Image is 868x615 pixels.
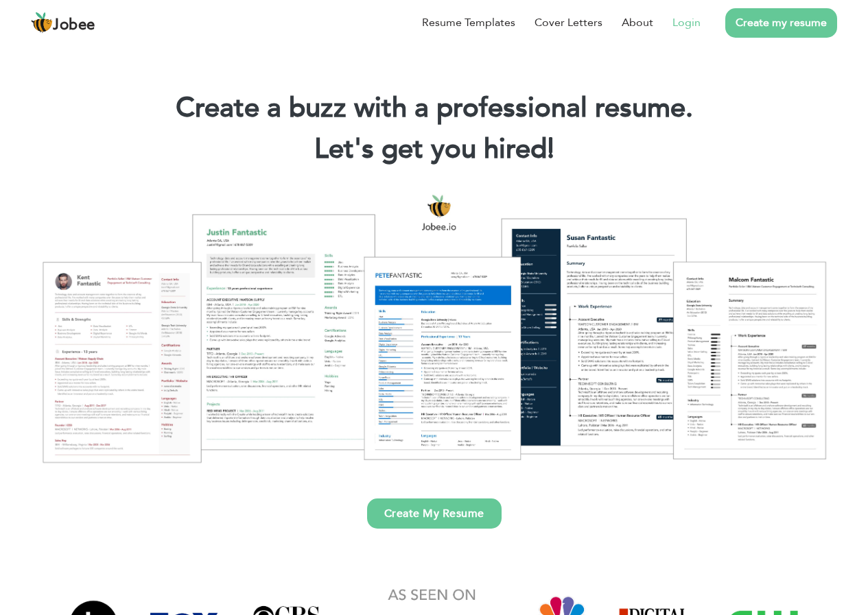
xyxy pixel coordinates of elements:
span: get you hired! [382,130,554,168]
a: Jobee [31,12,95,34]
a: Cover Letters [535,14,602,31]
span: | [548,130,554,168]
a: Login [672,14,701,31]
a: Resume Templates [422,14,515,31]
span: Jobee [53,18,95,33]
a: About [622,14,653,31]
a: Create My Resume [367,498,502,529]
img: jobee.io [31,12,53,34]
a: Create my resume [725,8,837,38]
h2: Let's [21,132,847,167]
h1: Create a buzz with a professional resume. [21,91,847,126]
